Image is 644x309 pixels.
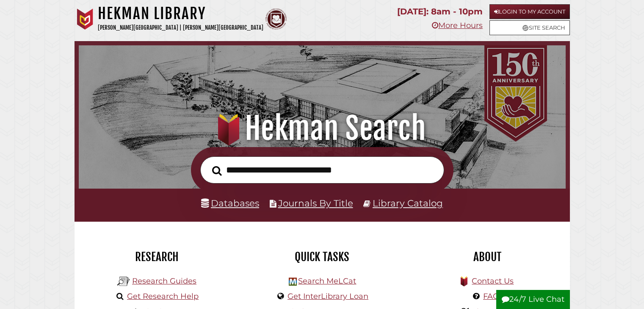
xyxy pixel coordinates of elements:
[98,23,263,33] p: [PERSON_NAME][GEOGRAPHIC_DATA] | [PERSON_NAME][GEOGRAPHIC_DATA]
[411,250,564,264] h2: About
[98,4,263,23] h1: Hekman Library
[298,276,356,286] a: Search MeLCat
[208,163,226,178] button: Search
[278,198,353,209] a: Journals By Title
[117,275,130,288] img: Hekman Library Logo
[287,292,368,301] a: Get InterLibrary Loan
[397,4,483,19] p: [DATE]: 8am - 10pm
[81,250,233,264] h2: Research
[432,21,483,30] a: More Hours
[212,165,222,175] i: Search
[483,292,503,301] a: FAQs
[489,4,570,19] a: Login to My Account
[289,278,297,286] img: Hekman Library Logo
[88,110,556,147] h1: Hekman Search
[132,276,196,286] a: Research Guides
[201,198,259,209] a: Databases
[373,198,443,209] a: Library Catalog
[265,8,287,30] img: Calvin Theological Seminary
[472,276,514,286] a: Contact Us
[127,292,199,301] a: Get Research Help
[489,20,570,35] a: Site Search
[75,8,96,30] img: Calvin University
[246,250,398,264] h2: Quick Tasks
